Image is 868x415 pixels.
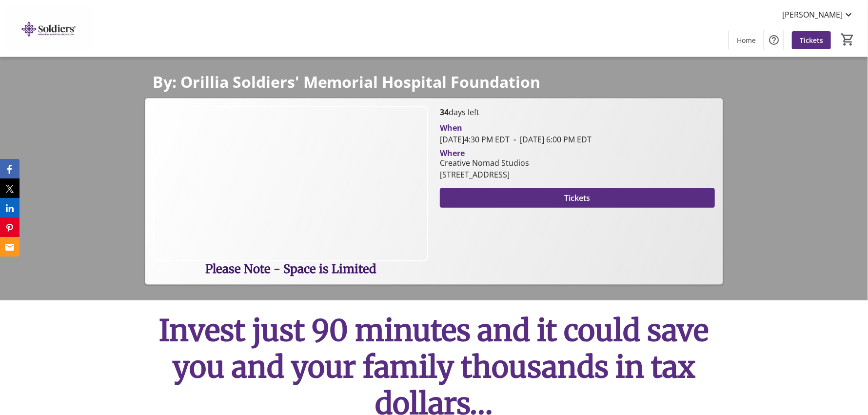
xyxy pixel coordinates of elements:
img: Orillia Soldiers' Memorial Hospital Foundation's Logo [6,4,93,53]
span: Tickets [800,35,823,45]
button: Help [764,30,784,50]
p: days left [440,106,715,118]
span: - [510,134,520,145]
a: Home [729,31,764,49]
span: [DATE] 6:00 PM EDT [510,134,592,145]
span: [DATE] 4:30 PM EDT [440,134,510,145]
span: [PERSON_NAME] [782,9,843,20]
strong: Please Note - Space is Limited [205,261,376,277]
button: [PERSON_NAME] [774,7,862,22]
span: Home [737,35,756,45]
span: Tickets [565,192,591,204]
span: 34 [440,107,449,118]
div: When [440,122,462,134]
button: Tickets [440,188,715,208]
button: Cart [839,31,856,48]
div: Where [440,149,465,157]
div: [STREET_ADDRESS] [440,169,529,180]
img: Campaign CTA Media Photo [153,106,428,261]
p: By: Orillia Soldiers' Memorial Hospital Foundation [153,73,716,90]
div: Creative Nomad Studios [440,157,529,169]
a: Tickets [792,31,831,49]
